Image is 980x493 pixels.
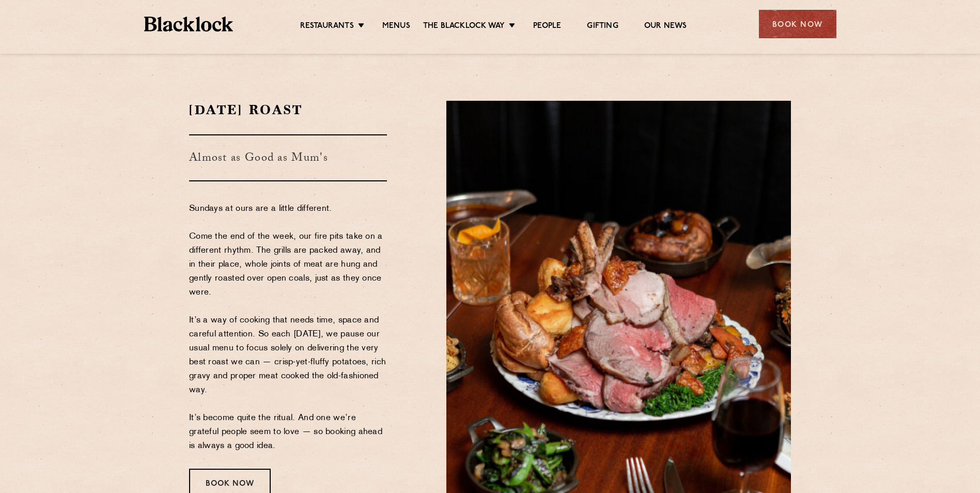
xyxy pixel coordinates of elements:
h2: [DATE] Roast [189,101,387,119]
p: Sundays at ours are a little different. Come the end of the week, our fire pits take on a differe... [189,202,387,453]
a: People [533,21,561,33]
h3: Almost as Good as Mum's [189,134,387,181]
a: Menus [382,21,410,33]
div: Book Now [759,10,836,38]
a: Our News [644,21,687,33]
a: Gifting [587,21,618,33]
a: The Blacklock Way [423,21,505,33]
a: Restaurants [300,21,354,33]
img: BL_Textured_Logo-footer-cropped.svg [144,17,234,32]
